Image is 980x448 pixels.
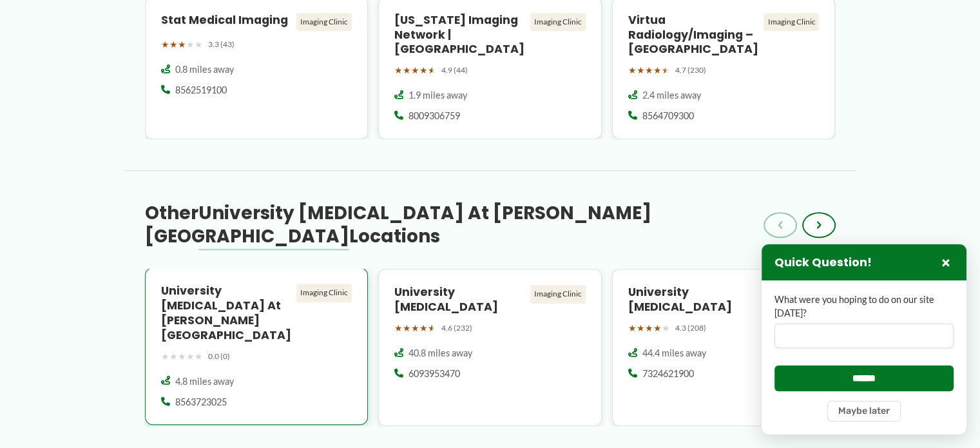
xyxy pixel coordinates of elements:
[662,320,670,336] span: ★
[408,110,460,122] span: 8009306759
[408,347,472,360] span: 40.8 miles away
[816,217,821,233] span: ›
[675,321,706,335] span: 4.3 (208)
[403,62,411,79] span: ★
[428,62,436,79] span: ★
[186,36,195,53] span: ★
[186,348,195,365] span: ★
[175,63,234,76] span: 0.8 miles away
[645,320,653,336] span: ★
[411,62,419,79] span: ★
[145,202,764,249] h3: Other Locations
[764,13,819,31] div: Imaging Clinic
[428,320,436,336] span: ★
[653,62,662,79] span: ★
[802,212,836,238] button: ›
[169,348,178,365] span: ★
[530,13,586,31] div: Imaging Clinic
[642,89,701,102] span: 2.4 miles away
[161,36,169,53] span: ★
[175,396,227,409] span: 8563723025
[764,212,797,238] button: ‹
[394,285,525,315] h4: University [MEDICAL_DATA]
[628,285,759,315] h4: University [MEDICAL_DATA]
[178,36,186,53] span: ★
[628,320,637,336] span: ★
[827,401,901,422] button: Maybe later
[408,367,460,380] span: 6093953470
[642,347,706,360] span: 44.4 miles away
[653,320,662,336] span: ★
[628,13,759,57] h4: Virtua Radiology/Imaging – [GEOGRAPHIC_DATA]
[675,63,706,77] span: 4.7 (230)
[394,13,525,57] h4: [US_STATE] Imaging Network | [GEOGRAPHIC_DATA]
[642,110,694,122] span: 8564709300
[145,200,651,249] span: University [MEDICAL_DATA] at [PERSON_NAME][GEOGRAPHIC_DATA]
[408,89,467,102] span: 1.9 miles away
[419,62,428,79] span: ★
[378,269,602,426] a: University [MEDICAL_DATA] Imaging Clinic ★★★★★ 4.6 (232) 40.8 miles away 6093953470
[296,284,352,302] div: Imaging Clinic
[169,36,178,53] span: ★
[411,320,419,336] span: ★
[628,62,637,79] span: ★
[530,285,586,303] div: Imaging Clinic
[175,375,234,388] span: 4.8 miles away
[612,269,836,426] a: University [MEDICAL_DATA] Imaging Clinic ★★★★★ 4.3 (208) 44.4 miles away 7324621900
[778,217,783,233] span: ‹
[394,320,403,336] span: ★
[645,62,653,79] span: ★
[441,63,468,77] span: 4.9 (44)
[145,269,369,426] a: University [MEDICAL_DATA] at [PERSON_NAME][GEOGRAPHIC_DATA] Imaging Clinic ★★★★★ 0.0 (0) 4.8 mile...
[161,13,292,28] h4: Stat Medical Imaging
[394,62,403,79] span: ★
[296,13,352,31] div: Imaging Clinic
[637,320,645,336] span: ★
[195,348,203,365] span: ★
[403,320,411,336] span: ★
[195,36,203,53] span: ★
[774,293,954,320] label: What were you hoping to do on our site [DATE]?
[175,84,227,97] span: 8562519100
[178,348,186,365] span: ★
[642,367,694,380] span: 7324621900
[774,255,872,270] h3: Quick Question!
[441,321,472,335] span: 4.6 (232)
[662,62,670,79] span: ★
[637,62,645,79] span: ★
[161,348,169,365] span: ★
[161,284,292,342] h4: University [MEDICAL_DATA] at [PERSON_NAME][GEOGRAPHIC_DATA]
[938,255,954,270] button: Close
[419,320,428,336] span: ★
[208,349,230,364] span: 0.0 (0)
[208,37,235,52] span: 3.3 (43)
